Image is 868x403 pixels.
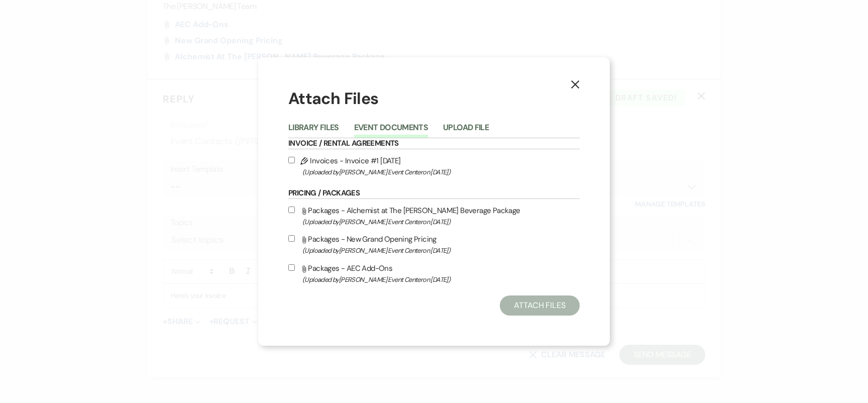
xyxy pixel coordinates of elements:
[288,157,295,163] input: Invoices - Invoice #1 [DATE](Uploaded by[PERSON_NAME] Event Centeron [DATE])
[288,262,580,285] label: Packages - AEC Add-Ons
[288,235,295,242] input: Packages - New Grand Opening Pricing(Uploaded by[PERSON_NAME] Event Centeron [DATE])
[288,207,295,213] input: Packages - Alchemist at The [PERSON_NAME] Beverage Package(Uploaded by[PERSON_NAME] Event Centero...
[288,233,580,256] label: Packages - New Grand Opening Pricing
[500,295,580,316] button: Attach Files
[288,138,580,149] h6: Invoice / Rental Agreements
[288,87,580,110] h1: Attach Files
[288,188,580,199] h6: Pricing / Packages
[288,154,580,178] label: Invoices - Invoice #1 [DATE]
[302,216,580,228] span: (Uploaded by [PERSON_NAME] Event Center on [DATE] )
[288,124,339,138] button: Library Files
[302,274,580,285] span: (Uploaded by [PERSON_NAME] Event Center on [DATE] )
[302,245,580,256] span: (Uploaded by [PERSON_NAME] Event Center on [DATE] )
[443,124,489,138] button: Upload File
[302,166,580,178] span: (Uploaded by [PERSON_NAME] Event Center on [DATE] )
[354,124,428,138] button: Event Documents
[288,204,580,228] label: Packages - Alchemist at The [PERSON_NAME] Beverage Package
[288,264,295,271] input: Packages - AEC Add-Ons(Uploaded by[PERSON_NAME] Event Centeron [DATE])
